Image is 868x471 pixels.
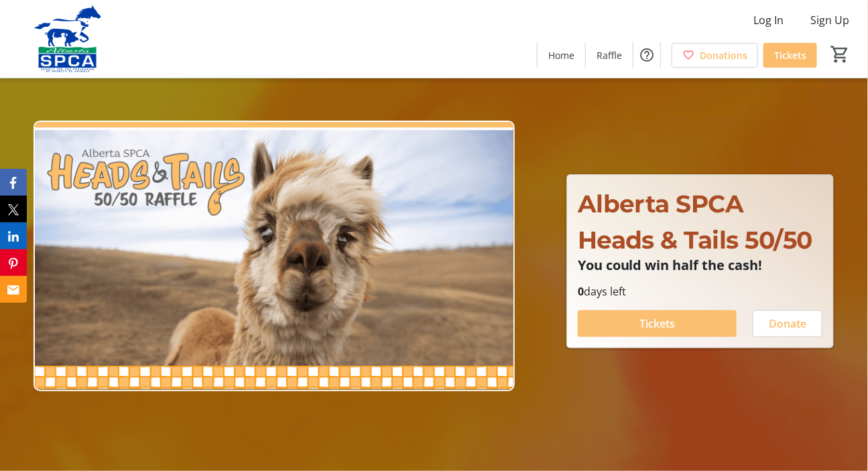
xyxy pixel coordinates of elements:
[672,43,758,68] a: Donations
[578,225,813,255] span: Heads & Tails 50/50
[538,43,585,68] a: Home
[633,42,660,68] button: Help
[639,316,675,332] span: Tickets
[597,48,622,62] span: Raffle
[810,12,849,28] span: Sign Up
[763,43,817,68] a: Tickets
[586,43,633,68] a: Raffle
[743,9,794,31] button: Log In
[34,121,514,391] img: Campaign CTA Media Photo
[578,283,823,299] p: days left
[578,189,744,218] span: Alberta SPCA
[8,5,127,72] img: Alberta SPCA's Logo
[548,48,574,62] span: Home
[769,316,806,332] span: Donate
[578,284,584,299] span: 0
[753,310,822,337] button: Donate
[578,258,823,273] p: You could win half the cash!
[828,42,852,66] button: Cart
[800,9,860,31] button: Sign Up
[774,48,806,62] span: Tickets
[700,48,747,62] span: Donations
[753,12,784,28] span: Log In
[578,310,737,337] button: Tickets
